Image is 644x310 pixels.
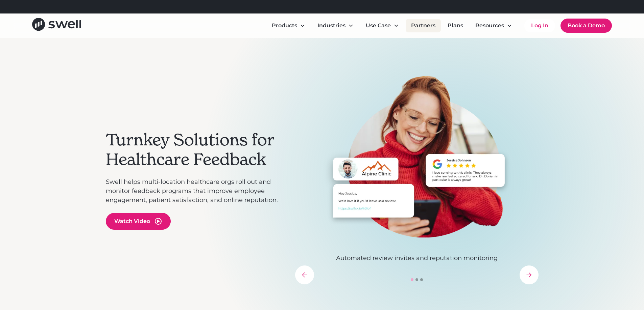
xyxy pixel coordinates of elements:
[32,18,81,33] a: home
[317,22,345,30] div: Industries
[272,22,297,30] div: Products
[312,19,359,32] div: Industries
[475,22,504,30] div: Resources
[470,19,518,32] div: Resources
[411,278,413,281] div: Show slide 1 of 3
[360,19,404,32] div: Use Case
[295,254,539,263] p: Automated review invites and reputation monitoring
[266,19,311,32] div: Products
[420,278,423,281] div: Show slide 3 of 3
[114,217,150,225] div: Watch Video
[295,76,539,263] div: 1 of 3
[366,22,391,30] div: Use Case
[560,19,612,33] a: Book a Demo
[106,130,288,169] h2: Turnkey Solutions for Healthcare Feedback
[295,76,539,284] div: carousel
[295,265,314,284] div: previous slide
[520,265,539,284] div: next slide
[528,237,644,310] iframe: Chat Widget
[406,19,441,32] a: Partners
[106,177,288,205] p: Swell helps multi-location healthcare orgs roll out and monitor feedback programs that improve em...
[524,19,555,32] a: Log In
[442,19,469,32] a: Plans
[415,278,418,281] div: Show slide 2 of 3
[106,213,171,230] a: open lightbox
